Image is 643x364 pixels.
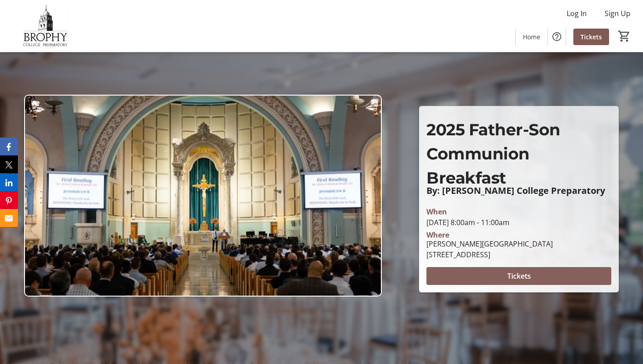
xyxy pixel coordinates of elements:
div: [STREET_ADDRESS] [426,249,553,260]
span: Sign Up [605,8,630,19]
a: Tickets [573,29,609,45]
div: [PERSON_NAME][GEOGRAPHIC_DATA] [426,238,553,249]
div: Where [426,231,449,238]
span: Log In [567,8,587,19]
button: Help [548,28,566,46]
img: Campaign CTA Media Photo [24,95,382,296]
span: Tickets [507,271,531,281]
div: [DATE] 8:00am - 11:00am [426,217,611,228]
span: Tickets [580,32,602,42]
button: Log In [559,6,594,21]
div: When [426,206,447,217]
p: By: [PERSON_NAME] College Preparatory [426,186,611,196]
button: Cart [616,28,632,44]
button: Tickets [426,267,611,285]
a: Home [516,29,547,45]
span: Home [523,32,540,42]
sub: 2025 Father-Son Communion Breakfast [426,120,560,188]
img: Brophy College Preparatory 's Logo [5,4,85,48]
button: Sign Up [597,6,638,21]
